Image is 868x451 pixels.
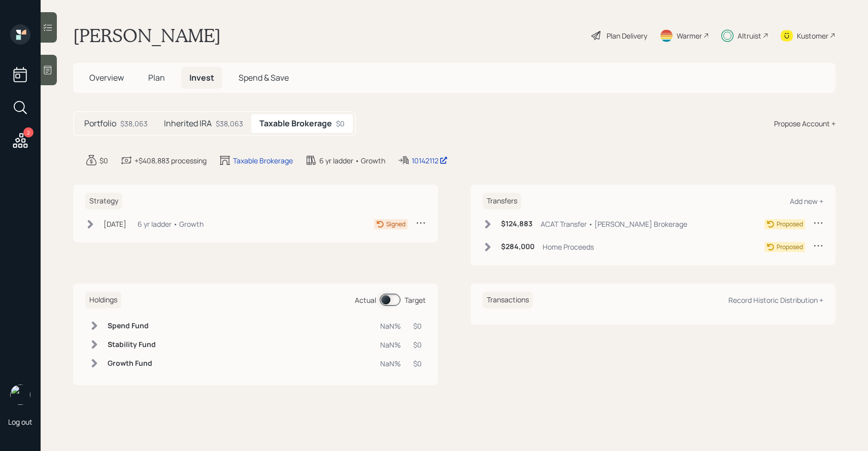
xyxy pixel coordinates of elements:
[189,72,214,83] span: Invest
[108,359,156,368] h6: Growth Fund
[73,24,221,47] h1: [PERSON_NAME]
[413,339,422,350] div: $0
[85,193,122,210] h6: Strategy
[84,119,116,128] h5: Portfolio
[319,155,385,166] div: 6 yr ladder • Growth
[239,72,289,83] span: Spend & Save
[412,155,448,166] div: 10142112
[23,127,34,137] div: 2
[355,295,376,305] div: Actual
[380,358,401,369] div: NaN%
[386,220,406,229] div: Signed
[108,322,156,330] h6: Spend Fund
[10,385,30,405] img: sami-boghos-headshot.png
[164,119,212,128] h5: Inherited IRA
[777,220,803,229] div: Proposed
[728,295,823,305] div: Record Historic Distribution +
[501,220,532,228] h6: $124,883
[104,219,126,229] div: [DATE]
[405,295,426,305] div: Target
[607,30,647,41] div: Plan Delivery
[777,242,803,252] div: Proposed
[89,72,124,83] span: Overview
[233,155,293,166] div: Taxable Brokerage
[483,193,521,210] h6: Transfers
[797,30,828,41] div: Kustomer
[501,242,535,251] h6: $284,000
[99,155,108,166] div: $0
[216,118,243,129] div: $38,063
[774,118,836,129] div: Propose Account +
[135,155,207,166] div: +$408,883 processing
[677,30,702,41] div: Warmer
[738,30,761,41] div: Altruist
[148,72,165,83] span: Plan
[790,196,823,206] div: Add new +
[120,118,148,129] div: $38,063
[543,241,594,252] div: Home Proceeds
[85,292,121,308] h6: Holdings
[380,321,401,331] div: NaN%
[138,219,204,229] div: 6 yr ladder • Growth
[541,219,687,229] div: ACAT Transfer • [PERSON_NAME] Brokerage
[380,339,401,350] div: NaN%
[259,119,332,128] h5: Taxable Brokerage
[108,340,156,349] h6: Stability Fund
[413,321,422,331] div: $0
[8,417,32,427] div: Log out
[413,358,422,369] div: $0
[483,292,533,308] h6: Transactions
[336,118,345,129] div: $0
